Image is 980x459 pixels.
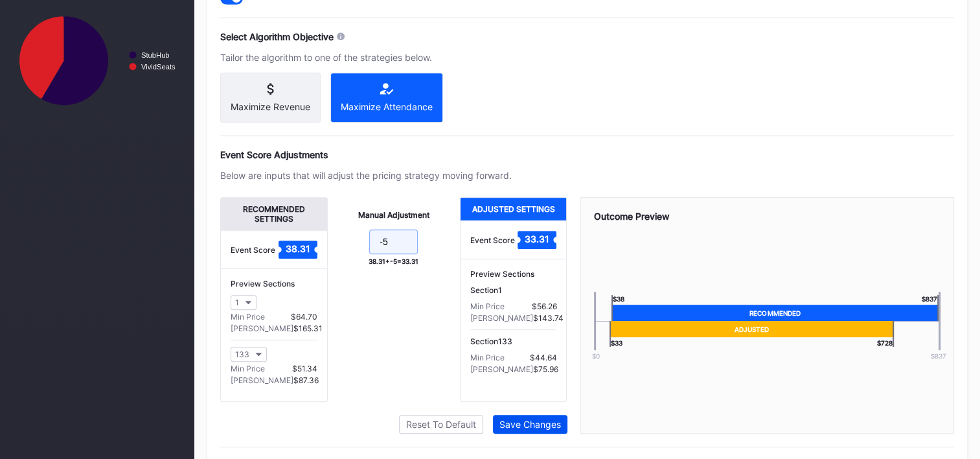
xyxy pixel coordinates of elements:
[525,233,549,244] text: 33.31
[231,312,265,322] div: Min Price
[231,375,293,385] div: [PERSON_NAME]
[235,349,249,359] div: 133
[470,336,557,346] div: Section 133
[231,364,265,373] div: Min Price
[611,295,624,305] div: $ 38
[292,364,317,373] div: $51.34
[922,295,939,305] div: $ 837
[529,353,556,362] div: $44.64
[594,211,941,222] div: Outcome Preview
[499,419,561,430] div: Save Changes
[470,235,515,245] div: Event Score
[531,301,556,311] div: $56.26
[470,313,533,323] div: [PERSON_NAME]
[573,352,619,360] div: $0
[470,364,533,374] div: [PERSON_NAME]
[231,347,267,362] button: 133
[220,52,512,63] div: Tailor the algorithm to one of the strategies below.
[220,170,512,181] div: Below are inputs that will adjust the pricing strategy moving forward.
[341,101,433,112] div: Maximize Attendance
[293,375,319,385] div: $87.36
[231,245,275,255] div: Event Score
[916,352,961,360] div: $ 837
[220,31,334,42] div: Select Algorithm Objective
[610,321,894,337] div: Adjusted
[220,149,954,160] div: Event Score Adjustments
[358,210,429,220] div: Manual Adjustment
[470,269,557,279] div: Preview Sections
[399,415,483,434] button: Reset To Default
[293,324,323,333] div: $165.31
[141,51,170,59] text: StubHub
[877,337,894,347] div: $ 728
[493,415,567,434] button: Save Changes
[470,301,505,311] div: Min Price
[286,243,310,254] text: 38.31
[369,257,418,265] div: 38.31 + -5 = 33.31
[231,324,293,333] div: [PERSON_NAME]
[221,198,327,230] div: Recommended Settings
[231,101,310,112] div: Maximize Revenue
[235,298,239,307] div: 1
[470,353,505,362] div: Min Price
[610,337,622,347] div: $ 33
[611,305,939,321] div: Recommended
[141,63,176,71] text: VividSeats
[461,198,567,220] div: Adjusted Settings
[406,419,476,430] div: Reset To Default
[231,295,256,310] button: 1
[13,4,181,117] svg: Chart title
[470,285,557,295] div: Section 1
[291,312,317,322] div: $64.70
[231,279,317,288] div: Preview Sections
[533,364,558,374] div: $75.96
[533,313,564,323] div: $143.74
